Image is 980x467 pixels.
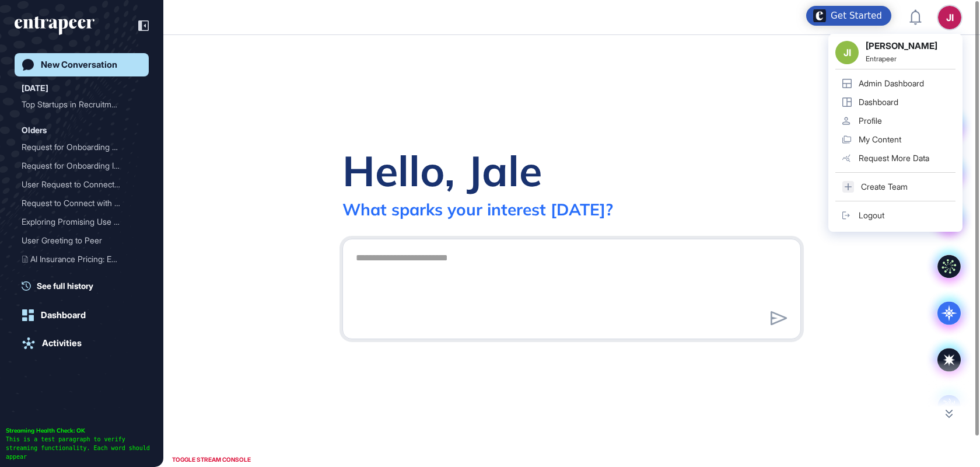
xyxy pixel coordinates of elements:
[41,60,117,70] div: New Conversation
[342,144,542,197] div: Hello, Jale
[22,123,47,137] div: Olders
[22,231,142,250] div: User Greeting to Peer
[22,194,142,212] div: Request to Connect with Nash
[22,269,142,287] div: Market Research on AI-Driven Insurance Pricing Solutions
[22,156,132,175] div: Request for Onboarding In...
[22,250,142,269] div: AI Insurance Pricing: Europe 2023-2024
[15,16,94,35] div: entrapeer-logo
[22,95,132,114] div: Top Startups in Recruitme...
[342,199,613,219] div: What sparks your interest [DATE]?
[22,250,132,269] div: AI Insurance Pricing: Eur...
[813,9,826,22] img: launcher-image-alternative-text
[22,280,149,292] a: See full history
[938,6,961,29] button: JI
[22,212,142,231] div: Exploring Promising Use Cases in User's Industry
[22,95,142,114] div: Top Startups in Recruitment Technology
[22,269,132,287] div: Market Research on AI-Dri...
[22,156,142,175] div: Request for Onboarding Information
[41,310,86,320] div: Dashboard
[22,231,132,250] div: User Greeting to Peer
[22,212,132,231] div: Exploring Promising Use C...
[22,194,132,212] div: Request to Connect with N...
[42,338,82,348] div: Activities
[15,53,149,76] a: New Conversation
[22,175,142,194] div: User Request to Connect with Hunter
[831,10,882,22] div: Get Started
[22,175,132,194] div: User Request to Connect w...
[22,138,132,156] div: Request for Onboarding As...
[806,6,891,26] div: Open Get Started checklist
[22,138,142,156] div: Request for Onboarding Assistance
[15,332,149,355] a: Activities
[22,81,48,95] div: [DATE]
[37,280,93,292] span: See full history
[169,452,254,467] div: TOGGLE STREAM CONSOLE
[15,304,149,327] a: Dashboard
